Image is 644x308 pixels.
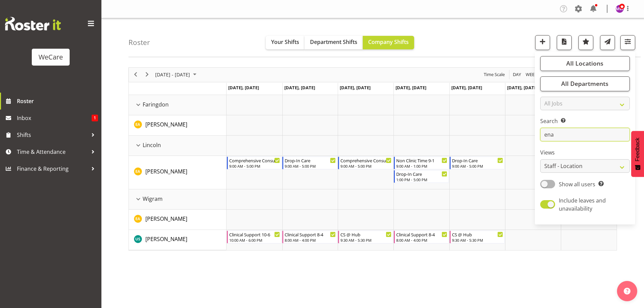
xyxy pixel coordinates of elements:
[282,157,337,169] div: Ena Advincula"s event - Drop-In Care Begin From Tuesday, August 5, 2025 at 9:00:00 AM GMT+12:00 E...
[535,35,550,50] button: Add a new shift
[340,163,391,169] div: 9:00 AM - 5:00 PM
[624,288,630,294] img: help-xxl-2.png
[540,128,630,141] input: Search
[396,163,447,169] div: 9:00 AM - 1:00 PM
[616,5,624,13] img: management-we-care10447.jpg
[145,121,187,128] span: [PERSON_NAME]
[452,163,503,169] div: 9:00 AM - 5:00 PM
[483,70,506,79] button: Time Scale
[340,237,391,243] div: 9:30 AM - 5:30 PM
[452,237,503,243] div: 9:30 AM - 5:30 PM
[17,113,92,123] span: Inbox
[129,230,226,250] td: Udani Senanayake resource
[452,231,503,238] div: CS @ Hub
[131,70,140,79] button: Previous
[285,157,336,164] div: Drop-In Care
[143,195,163,203] span: Wigram
[129,115,226,136] td: Ena Advincula resource
[227,231,282,243] div: Udani Senanayake"s event - Clinical Support 10-6 Begin From Monday, August 4, 2025 at 10:00:00 AM...
[227,157,282,169] div: Ena Advincula"s event - Comprehensive Consult Begin From Monday, August 4, 2025 at 9:00:00 AM GMT...
[340,231,391,238] div: CS @ Hub
[143,70,152,79] button: Next
[600,35,615,50] button: Send a list of all shifts for the selected filtered period to all rostered employees.
[154,70,199,79] button: August 2025
[128,67,617,251] div: Timeline Week of August 5, 2025
[620,35,635,50] button: Filter Shifts
[561,79,609,88] span: All Departments
[452,157,503,164] div: Drop-In Care
[129,210,226,230] td: Ena Advincula resource
[340,85,371,91] span: [DATE], [DATE]
[340,157,391,164] div: Comprehensive Consult
[129,156,226,189] td: Ena Advincula resource
[540,76,630,91] button: All Departments
[394,157,449,169] div: Ena Advincula"s event - Non Clinic Time 9-1 Begin From Thursday, August 7, 2025 at 9:00:00 AM GMT...
[635,138,641,161] span: Feedback
[282,231,337,243] div: Udani Senanayake"s event - Clinical Support 8-4 Begin From Tuesday, August 5, 2025 at 8:00:00 AM ...
[285,163,336,169] div: 9:00 AM - 5:00 PM
[559,181,595,188] span: Show all users
[285,231,336,238] div: Clinical Support 8-4
[559,197,606,212] span: Include leaves and unavailability
[525,70,538,79] span: Week
[153,68,200,82] div: August 04 - 10, 2025
[145,235,187,243] span: [PERSON_NAME]
[17,164,88,174] span: Finance & Reporting
[17,96,98,106] span: Roster
[394,170,449,183] div: Ena Advincula"s event - Drop-In Care Begin From Thursday, August 7, 2025 at 1:00:00 PM GMT+12:00 ...
[578,35,593,50] button: Highlight an important date within the roster.
[145,235,187,243] a: [PERSON_NAME]
[512,70,522,79] button: Timeline Day
[363,36,414,49] button: Company Shifts
[17,130,88,140] span: Shifts
[229,237,280,243] div: 10:00 AM - 6:00 PM
[228,85,259,91] span: [DATE], [DATE]
[525,70,539,79] button: Timeline Week
[129,136,226,156] td: Lincoln resource
[396,237,447,243] div: 8:00 AM - 4:00 PM
[396,157,447,164] div: Non Clinic Time 9-1
[145,215,187,222] span: [PERSON_NAME]
[145,167,187,175] a: [PERSON_NAME]
[145,215,187,223] a: [PERSON_NAME]
[450,231,505,243] div: Udani Senanayake"s event - CS @ Hub Begin From Friday, August 8, 2025 at 9:30:00 AM GMT+12:00 End...
[154,70,191,79] span: [DATE] - [DATE]
[229,163,280,169] div: 9:00 AM - 5:00 PM
[129,95,226,115] td: Faringdon resource
[143,100,169,109] span: Faringdon
[396,177,447,182] div: 1:00 PM - 5:00 PM
[396,170,447,177] div: Drop-In Care
[266,36,305,49] button: Your Shifts
[284,85,315,91] span: [DATE], [DATE]
[129,189,226,210] td: Wigram resource
[566,59,603,67] span: All Locations
[141,68,153,82] div: next period
[5,17,61,30] img: Rosterit website logo
[540,117,630,125] label: Search
[145,168,187,175] span: [PERSON_NAME]
[338,231,393,243] div: Udani Senanayake"s event - CS @ Hub Begin From Wednesday, August 6, 2025 at 9:30:00 AM GMT+12:00 ...
[396,85,426,91] span: [DATE], [DATE]
[507,85,538,91] span: [DATE], [DATE]
[128,39,150,46] h4: Roster
[271,38,299,46] span: Your Shifts
[394,231,449,243] div: Udani Senanayake"s event - Clinical Support 8-4 Begin From Thursday, August 7, 2025 at 8:00:00 AM...
[557,35,572,50] button: Download a PDF of the roster according to the set date range.
[540,56,630,71] button: All Locations
[540,148,630,157] label: Views
[145,120,187,128] a: [PERSON_NAME]
[631,131,644,177] button: Feedback - Show survey
[305,36,363,49] button: Department Shifts
[451,85,482,91] span: [DATE], [DATE]
[229,157,280,164] div: Comprehensive Consult
[130,68,141,82] div: previous period
[450,157,505,169] div: Ena Advincula"s event - Drop-In Care Begin From Friday, August 8, 2025 at 9:00:00 AM GMT+12:00 En...
[310,38,357,46] span: Department Shifts
[17,147,88,157] span: Time & Attendance
[39,52,63,62] div: WeCare
[368,38,409,46] span: Company Shifts
[226,95,617,250] table: Timeline Week of August 5, 2025
[483,70,505,79] span: Time Scale
[396,231,447,238] div: Clinical Support 8-4
[143,141,161,149] span: Lincoln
